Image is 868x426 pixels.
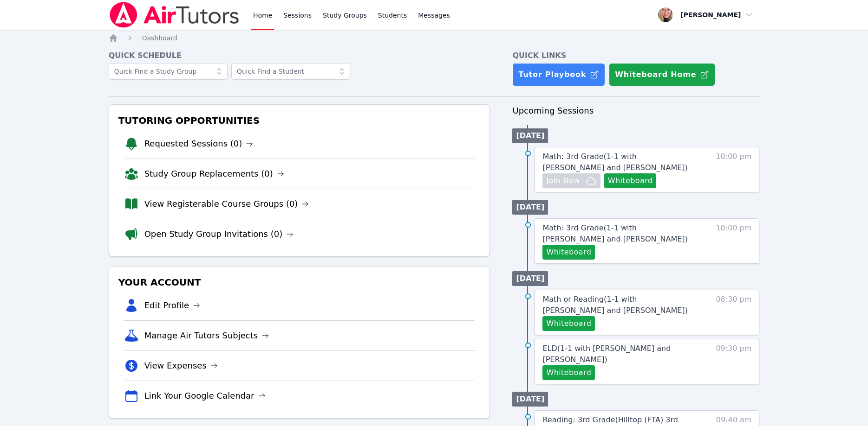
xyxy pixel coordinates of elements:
a: Study Group Replacements (0) [144,167,284,180]
input: Quick Find a Study Group [109,63,228,80]
span: Join Now [546,175,580,186]
span: Messages [418,11,450,20]
a: Math: 3rd Grade(1-1 with [PERSON_NAME] and [PERSON_NAME]) [542,151,699,173]
span: Math: 3rd Grade ( 1-1 with [PERSON_NAME] and [PERSON_NAME] ) [542,152,687,172]
button: Whiteboard Home [609,63,715,86]
button: Join Now [542,173,600,188]
span: 09:30 pm [716,343,751,380]
h4: Quick Schedule [109,50,490,61]
nav: Breadcrumb [109,33,760,43]
span: 10:00 pm [716,151,751,188]
button: Whiteboard [542,316,595,331]
span: 10:00 pm [716,223,751,260]
li: [DATE] [512,271,548,286]
span: 08:30 pm [716,294,751,331]
a: Edit Profile [144,299,201,312]
h3: Your Account [117,274,483,291]
h3: Upcoming Sessions [512,104,759,117]
button: Whiteboard [604,173,657,188]
a: ELD(1-1 with [PERSON_NAME] and [PERSON_NAME]) [542,343,699,365]
li: [DATE] [512,200,548,215]
h3: Tutoring Opportunities [117,112,483,129]
a: Tutor Playbook [512,63,605,86]
button: Whiteboard [542,365,595,380]
li: [DATE] [512,392,548,407]
img: Air Tutors [109,2,240,28]
a: Open Study Group Invitations (0) [144,228,294,241]
h4: Quick Links [512,50,759,61]
span: Math: 3rd Grade ( 1-1 with [PERSON_NAME] and [PERSON_NAME] ) [542,223,687,243]
a: Dashboard [142,33,177,43]
button: Whiteboard [542,245,595,260]
a: Link Your Google Calendar [144,389,266,402]
a: Manage Air Tutors Subjects [144,329,269,342]
a: View Registerable Course Groups (0) [144,197,309,210]
span: ELD ( 1-1 with [PERSON_NAME] and [PERSON_NAME] ) [542,344,671,364]
span: Math or Reading ( 1-1 with [PERSON_NAME] and [PERSON_NAME] ) [542,295,687,315]
span: Dashboard [142,34,177,42]
a: Math or Reading(1-1 with [PERSON_NAME] and [PERSON_NAME]) [542,294,699,316]
a: Math: 3rd Grade(1-1 with [PERSON_NAME] and [PERSON_NAME]) [542,223,699,245]
li: [DATE] [512,128,548,143]
input: Quick Find a Student [231,63,350,80]
a: Requested Sessions (0) [144,137,254,150]
a: View Expenses [144,359,218,372]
